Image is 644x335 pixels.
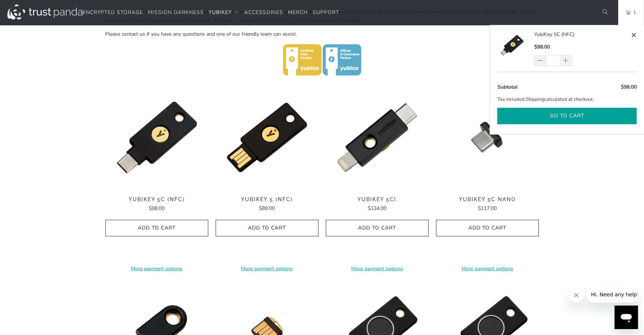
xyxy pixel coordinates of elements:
[534,31,629,39] a: YubiKey 5C (NFC)
[326,220,429,236] button: Add to Cart
[209,9,232,16] span: YubiKey
[149,205,165,212] span: $98.00
[288,9,308,16] span: Merch
[326,196,429,203] span: YubiKey 5Ci
[209,4,240,21] summary: YubiKey
[497,31,534,66] a: YubiKey 5C (NFC)
[288,4,308,21] a: Merch
[436,196,539,213] a: YubiKey 5C Nano $117.00
[497,31,527,60] img: YubiKey 5C (NFC)
[526,96,545,103] a: Shipping
[105,86,208,189] img: YubiKey 5C (NFC) - Trust Panda
[105,86,208,189] a: YubiKey 5C (NFC) - Trust Panda YubiKey 5C (NFC) - Trust Panda
[83,9,143,16] span: Encrypted Storage
[313,9,339,16] span: Support
[326,265,429,273] a: More payment options
[216,196,319,203] span: YubiKey 5 (NFC)
[105,30,539,38] p: Please contact us if you have any questions and one of our friendly team can assist.
[436,196,539,203] span: YubiKey 5C Nano
[587,286,638,303] iframe: Message from company
[216,265,319,273] a: More payment options
[497,83,518,90] span: Subtotal
[244,9,283,16] span: Accessories
[83,4,143,21] a: Encrypted Storage
[216,86,319,189] a: YubiKey 5 (NFC) - Trust Panda YubiKey 5 (NFC) - Trust Panda
[216,220,319,236] button: Add to Cart
[148,9,204,16] span: Mission Darkness
[216,86,319,189] img: YubiKey 5 (NFC) - Trust Panda
[497,96,637,103] p: Tax included. calculated at checkout.
[113,225,201,231] span: Add to Cart
[436,86,539,189] img: YubiKey 5C Nano - Trust Panda
[615,306,638,329] iframe: Button to launch messaging window
[105,196,208,213] a: YubiKey 5C (NFC) $98.00
[436,220,539,236] button: Add to Cart
[444,225,531,231] span: Add to Cart
[7,4,83,19] img: Trust Panda Australia
[244,4,283,21] a: Accessories
[326,196,429,213] a: YubiKey 5Ci $134.00
[4,5,53,11] span: Hi. Need any help?
[478,205,497,212] span: $117.00
[223,225,311,231] span: Add to Cart
[497,108,637,124] button: Go to cart
[105,196,208,203] span: YubiKey 5C (NFC)
[569,288,584,303] iframe: Close message
[83,4,339,21] nav: Translation missing: en.navigation.header.main_nav
[326,86,429,189] a: YubiKey 5Ci - Trust Panda YubiKey 5Ci - Trust Panda
[436,86,539,189] a: YubiKey 5C Nano - Trust Panda YubiKey 5C Nano - Trust Panda
[259,205,275,212] span: $89.00
[630,8,636,17] span: 1
[105,220,208,236] button: Add to Cart
[326,86,429,189] img: YubiKey 5Ci - Trust Panda
[621,83,637,90] span: $98.00
[148,4,204,21] a: Mission Darkness
[216,196,319,213] a: YubiKey 5 (NFC) $89.00
[105,265,208,273] a: More payment options
[436,265,539,273] a: More payment options
[313,4,339,21] a: Support
[534,43,550,50] span: $98.00
[368,205,386,212] span: $134.00
[334,225,421,231] span: Add to Cart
